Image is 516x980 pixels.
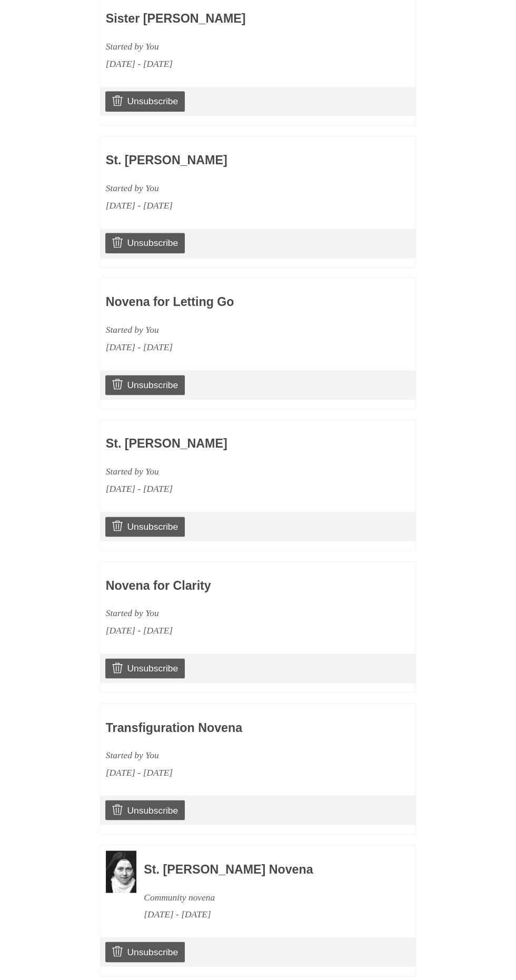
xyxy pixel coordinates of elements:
[106,295,349,309] h3: Novena for Letting Go
[106,850,136,893] img: Novena image
[105,942,185,962] a: Unsubscribe
[106,55,349,73] div: [DATE] - [DATE]
[106,437,349,451] h3: St. [PERSON_NAME]
[106,197,349,214] div: [DATE] - [DATE]
[144,905,387,923] div: [DATE] - [DATE]
[106,721,349,735] h3: Transfiguration Novena
[105,800,185,820] a: Unsubscribe
[106,579,349,593] h3: Novena for Clarity
[106,180,349,197] div: Started by You
[144,863,387,876] h3: St. [PERSON_NAME] Novena
[106,321,349,339] div: Started by You
[105,91,185,111] a: Unsubscribe
[106,622,349,639] div: [DATE] - [DATE]
[106,746,349,764] div: Started by You
[105,658,185,678] a: Unsubscribe
[106,38,349,55] div: Started by You
[144,888,387,906] div: Community novena
[106,339,349,356] div: [DATE] - [DATE]
[106,154,349,167] h3: St. [PERSON_NAME]
[105,233,185,253] a: Unsubscribe
[105,375,185,395] a: Unsubscribe
[106,463,349,480] div: Started by You
[106,764,349,781] div: [DATE] - [DATE]
[106,480,349,498] div: [DATE] - [DATE]
[106,12,349,26] h3: Sister [PERSON_NAME]
[106,605,349,622] div: Started by You
[105,517,185,537] a: Unsubscribe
